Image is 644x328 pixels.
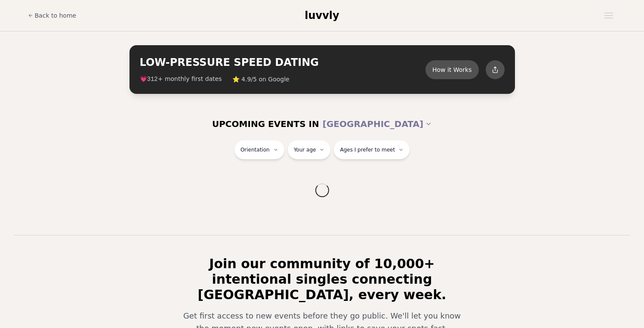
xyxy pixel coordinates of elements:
[240,146,270,153] span: Orientation
[140,74,222,84] span: 💗 + monthly first dates
[323,114,432,133] button: [GEOGRAPHIC_DATA]
[294,146,316,153] span: Your age
[35,11,77,20] span: Back to home
[140,56,425,69] h2: LOW-PRESSURE SPEED DATING
[601,9,616,22] button: Open menu
[425,60,479,79] button: How it Works
[305,9,339,22] span: luvvly
[212,118,319,130] span: UPCOMING EVENTS IN
[288,140,331,159] button: Your age
[234,140,284,159] button: Orientation
[334,140,410,159] button: Ages I prefer to meet
[171,256,474,303] h2: Join our community of 10,000+ intentional singles connecting [GEOGRAPHIC_DATA], every week.
[147,76,158,83] span: 312
[340,146,395,153] span: Ages I prefer to meet
[232,75,290,84] span: ⭐ 4.9/5 on Google
[28,7,77,24] a: Back to home
[305,9,339,22] a: luvvly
